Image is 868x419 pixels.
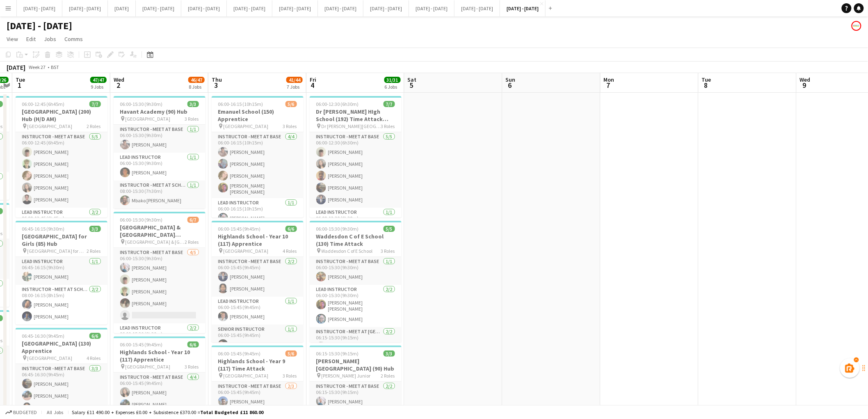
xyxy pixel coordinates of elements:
[51,64,59,70] div: BST
[384,77,401,83] span: 31/31
[27,123,73,129] span: [GEOGRAPHIC_DATA]
[22,333,65,339] span: 06:45-16:30 (9h45m)
[227,0,272,16] button: [DATE] - [DATE]
[27,355,73,361] span: [GEOGRAPHIC_DATA]
[316,350,359,357] span: 06:15-15:30 (9h15m)
[62,0,108,16] button: [DATE] - [DATE]
[91,84,106,90] div: 9 Jobs
[187,341,199,348] span: 6/6
[114,212,206,333] div: 06:00-15:30 (9h30m)6/7[GEOGRAPHIC_DATA] & [GEOGRAPHIC_DATA] (220/180) Hub (Split Day) [GEOGRAPHIC...
[27,64,48,70] span: Week 27
[17,0,62,16] button: [DATE] - [DATE]
[322,373,371,379] span: [PERSON_NAME] Junior
[7,35,18,43] span: View
[363,0,409,16] button: [DATE] - [DATE]
[13,410,37,415] span: Budgeted
[283,248,297,254] span: 4 Roles
[310,221,402,342] app-job-card: 06:00-15:30 (9h30m)5/5Waddesdon C of E School (130) Time Attack Waddesdon C of E School3 RolesIns...
[16,96,107,218] app-job-card: 06:00-12:45 (6h45m)7/7[GEOGRAPHIC_DATA] (200) Hub (H/D AM) [GEOGRAPHIC_DATA]2 RolesInstructor - M...
[322,123,381,129] span: Dr [PERSON_NAME][GEOGRAPHIC_DATA]
[310,208,402,236] app-card-role: Lead Instructor1/106:00-12:30 (6h30m)
[181,0,227,16] button: [DATE] - [DATE]
[381,123,395,129] span: 3 Roles
[212,257,304,297] app-card-role: Instructor - Meet at Base2/206:00-15:45 (9h45m)[PERSON_NAME][PERSON_NAME]
[308,80,316,90] span: 4
[852,21,861,31] app-user-avatar: Programmes & Operations
[500,0,546,16] button: [DATE] - [DATE]
[189,84,204,90] div: 8 Jobs
[212,357,304,372] h3: Highlands School - Year 9 (117) Time Attack
[16,221,107,325] app-job-card: 06:45-16:15 (9h30m)3/3[GEOGRAPHIC_DATA] for Girls (85) Hub [GEOGRAPHIC_DATA] for Girls2 RolesLead...
[14,80,25,90] span: 1
[310,76,316,83] span: Fri
[310,233,402,247] h3: Waddesdon C of E School (130) Time Attack
[126,116,171,122] span: [GEOGRAPHIC_DATA]
[72,409,263,415] div: Salary £11 490.00 + Expenses £0.00 + Subsistence £370.00 =
[114,76,124,83] span: Wed
[200,409,263,415] span: Total Budgeted £11 860.00
[23,34,39,44] a: Edit
[64,35,83,43] span: Comms
[310,257,402,285] app-card-role: Instructor - Meet at Base1/106:00-15:30 (9h30m)[PERSON_NAME]
[287,84,302,90] div: 7 Jobs
[89,226,101,232] span: 3/3
[114,323,206,363] app-card-role: Lead Instructor2/206:00-15:30 (9h30m)
[4,408,38,417] button: Budgeted
[89,101,101,107] span: 7/7
[7,20,72,32] h1: [DATE] - [DATE]
[212,76,222,83] span: Thu
[185,364,199,370] span: 3 Roles
[89,333,101,339] span: 6/6
[212,297,304,325] app-card-role: Lead Instructor1/106:00-15:45 (9h45m)[PERSON_NAME]
[185,239,199,245] span: 2 Roles
[799,80,811,90] span: 9
[22,226,65,232] span: 06:45-16:15 (9h30m)
[385,84,400,90] div: 6 Jobs
[384,350,395,357] span: 3/3
[212,96,304,218] app-job-card: 06:00-16:15 (10h15m)5/6Emanuel School (150) Apprentice [GEOGRAPHIC_DATA]3 RolesInstructor - Meet ...
[310,357,402,372] h3: [PERSON_NAME][GEOGRAPHIC_DATA] (90) Hub
[409,0,455,16] button: [DATE] - [DATE]
[112,80,124,90] span: 2
[27,248,87,254] span: [GEOGRAPHIC_DATA] for Girls
[603,80,614,90] span: 7
[212,108,304,123] h3: Emanuel School (150) Apprentice
[384,226,395,232] span: 5/5
[212,233,304,247] h3: Highlands School - Year 10 (117) Apprentice
[212,221,304,342] app-job-card: 06:00-15:45 (9h45m)6/6Highlands School - Year 10 (117) Apprentice [GEOGRAPHIC_DATA]4 RolesInstruc...
[316,226,359,232] span: 06:00-15:30 (9h30m)
[114,348,206,363] h3: Highlands School - Year 10 (117) Apprentice
[87,123,101,129] span: 2 Roles
[286,77,303,83] span: 41/44
[212,132,304,198] app-card-role: Instructor - Meet at Base4/406:00-16:15 (10h15m)[PERSON_NAME][PERSON_NAME][PERSON_NAME][PERSON_NA...
[310,108,402,123] h3: Dr [PERSON_NAME] HIgh School (192) Time Attack (H/D AM)
[126,364,171,370] span: [GEOGRAPHIC_DATA]
[87,248,101,254] span: 2 Roles
[90,77,107,83] span: 47/47
[136,0,181,16] button: [DATE] - [DATE]
[16,257,107,285] app-card-role: Lead Instructor1/106:45-16:15 (9h30m)[PERSON_NAME]
[505,80,516,90] span: 6
[16,208,107,247] app-card-role: Lead Instructor2/206:00-12:45 (6h45m)
[318,0,363,16] button: [DATE] - [DATE]
[604,76,614,83] span: Mon
[87,355,101,361] span: 4 Roles
[7,63,25,71] div: [DATE]
[16,233,107,247] h3: [GEOGRAPHIC_DATA] for Girls (85) Hub
[45,409,65,415] span: All jobs
[218,350,261,357] span: 06:00-15:45 (9h45m)
[286,101,297,107] span: 5/6
[114,224,206,238] h3: [GEOGRAPHIC_DATA] & [GEOGRAPHIC_DATA] (220/180) Hub (Split Day)
[16,76,25,83] span: Tue
[316,101,359,107] span: 06:00-12:30 (6h30m)
[224,248,269,254] span: [GEOGRAPHIC_DATA]
[187,217,199,223] span: 6/7
[218,226,261,232] span: 06:00-15:45 (9h45m)
[224,373,269,379] span: [GEOGRAPHIC_DATA]
[224,123,269,129] span: [GEOGRAPHIC_DATA]
[187,101,199,107] span: 3/3
[16,364,107,416] app-card-role: Instructor - Meet at Base3/306:45-16:30 (9h45m)[PERSON_NAME][PERSON_NAME][PERSON_NAME]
